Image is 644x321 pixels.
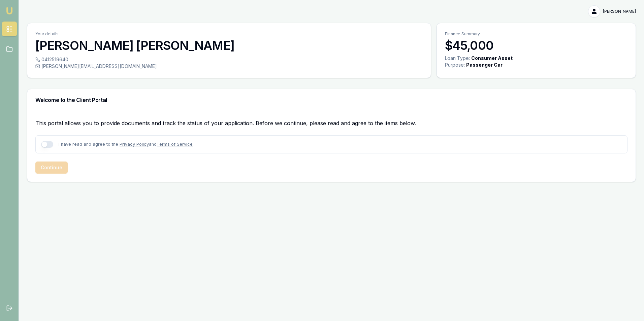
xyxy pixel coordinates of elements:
[120,142,149,147] a: Privacy Policy
[5,7,13,15] img: emu-icon-u.png
[157,142,193,147] a: Terms of Service
[466,62,503,68] div: Passenger Car
[59,141,194,147] p: I have read and agree to the and .
[445,62,465,68] div: Purpose:
[35,97,627,103] h3: Welcome to the Client Portal
[35,31,423,37] p: Your details
[445,31,627,37] p: Finance Summary
[35,119,627,127] p: This portal allows you to provide documents and track the status of your application. Before we c...
[603,9,636,14] span: [PERSON_NAME]
[445,55,470,62] div: Loan Type:
[41,56,68,63] span: 0412519640
[471,55,513,62] div: Consumer Asset
[35,39,423,52] h3: [PERSON_NAME] [PERSON_NAME]
[445,39,627,52] h3: $45,000
[41,63,157,70] span: [PERSON_NAME][EMAIL_ADDRESS][DOMAIN_NAME]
